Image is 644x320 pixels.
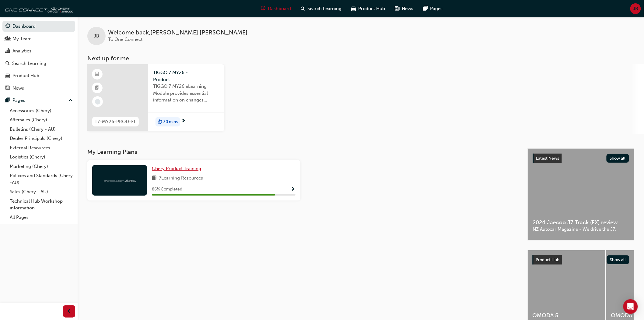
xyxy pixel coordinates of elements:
span: To One Connect [108,37,142,42]
div: Open Intercom Messenger [623,299,638,314]
a: guage-iconDashboard [256,2,296,15]
a: pages-iconPages [418,2,447,15]
span: pages-icon [5,98,10,103]
span: NZ Autocar Magazine - We drive the J7. [533,226,629,233]
button: Pages [2,95,75,106]
span: car-icon [5,73,10,79]
span: news-icon [5,86,10,91]
span: Search Learning [307,5,341,12]
img: oneconnect [103,177,136,183]
h3: My Learning Plans [87,148,518,155]
span: Pages [430,5,443,12]
span: duration-icon [158,118,162,126]
span: learningResourceType_ELEARNING-icon [95,70,100,78]
span: search-icon [301,5,305,12]
a: T7-MY26-PROD-ELTIGGO 7 MY26 - ProductTIGGO 7 MY26 eLearning Module provides essential information... [87,64,224,131]
span: learningRecordVerb_NONE-icon [95,99,100,105]
a: Search Learning [2,58,75,69]
a: Analytics [2,45,75,57]
span: Welcome back , [PERSON_NAME] [PERSON_NAME] [108,29,247,36]
span: 2024 Jaecoo J7 Track (EX) review [533,219,629,226]
div: My Team [12,35,32,42]
a: Latest NewsShow all2024 Jaecoo J7 Track (EX) reviewNZ Autocar Magazine - We drive the J7. [528,148,634,240]
span: JB [94,33,99,40]
div: Product Hub [12,72,39,79]
span: book-icon [152,175,156,182]
span: up-icon [68,97,73,105]
a: Bulletins (Chery - AU) [7,125,75,134]
a: Dashboard [2,21,75,32]
span: chart-icon [5,48,10,54]
a: Sales (Chery - AU) [7,187,75,197]
a: Product HubShow all [533,255,629,265]
span: Show Progress [291,187,296,192]
span: Chery Product Training [152,166,201,171]
div: Analytics [12,48,31,55]
span: Product Hub [536,257,560,262]
button: DashboardMy TeamAnalyticsSearch LearningProduct HubNews [2,20,75,95]
span: news-icon [395,5,399,12]
span: guage-icon [5,24,10,29]
div: Search Learning [12,60,46,67]
button: Show all [607,255,630,264]
span: T7-MY26-PROD-EL [95,118,136,125]
a: My Team [2,33,75,44]
span: pages-icon [423,5,428,12]
span: Product Hub [358,5,385,12]
div: News [12,85,24,92]
div: Pages [12,97,25,104]
a: search-iconSearch Learning [296,2,346,15]
a: Chery Product Training [152,165,204,172]
a: car-iconProduct Hub [346,2,390,15]
span: people-icon [5,36,10,42]
span: guage-icon [261,5,265,12]
span: TIGGO 7 MY26 - Product [153,69,219,83]
span: search-icon [5,61,10,66]
button: Show all [607,154,629,163]
span: 30 mins [163,119,178,126]
span: next-icon [181,119,186,124]
span: Dashboard [268,5,291,12]
a: Technical Hub Workshop information [7,197,75,213]
h3: Next up for me [78,55,644,62]
a: Aftersales (Chery) [7,115,75,125]
span: Latest News [536,156,559,161]
span: 86 % Completed [152,186,182,193]
button: JB [630,3,641,14]
span: prev-icon [67,308,72,315]
button: Show Progress [291,186,296,193]
a: news-iconNews [390,2,418,15]
a: Logistics (Chery) [7,152,75,162]
a: Latest NewsShow all [533,154,629,163]
a: Dealer Principals (Chery) [7,134,75,143]
span: OMODA 5 [533,312,600,319]
a: Product Hub [2,70,75,81]
a: External Resources [7,143,75,153]
a: Policies and Standards (Chery -AU) [7,171,75,187]
span: 7 Learning Resources [159,175,203,182]
a: All Pages [7,213,75,222]
span: News [402,5,413,12]
a: Accessories (Chery) [7,106,75,116]
img: oneconnect [3,2,73,15]
span: booktick-icon [95,84,100,92]
span: car-icon [351,5,356,12]
a: Marketing (Chery) [7,162,75,171]
span: JB [633,5,639,12]
a: News [2,83,75,94]
span: TIGGO 7 MY26 eLearning Module provides essential information on changes introduced with the new M... [153,83,219,104]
